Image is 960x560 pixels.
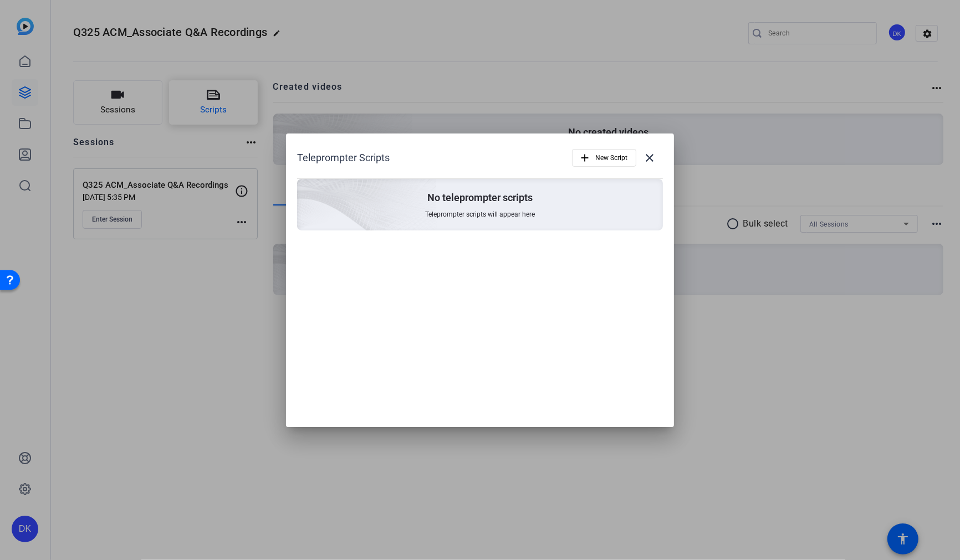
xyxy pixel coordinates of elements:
[297,151,390,165] h1: Teleprompter Scripts
[173,69,437,310] img: embarkstudio-empty-session.png
[595,147,627,168] span: New Script
[427,191,533,204] p: No teleprompter scripts
[579,152,591,164] mat-icon: add
[572,149,636,167] button: New Script
[425,210,535,219] span: Teleprompter scripts will appear here
[643,151,656,165] mat-icon: close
